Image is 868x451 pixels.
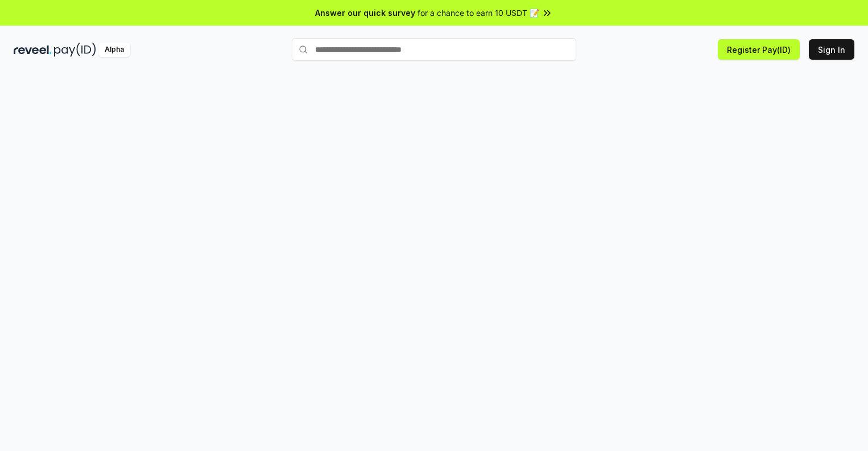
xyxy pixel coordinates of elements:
[54,43,96,57] img: pay_id
[315,7,415,19] span: Answer our quick survey
[14,43,52,57] img: reveel_dark
[418,7,539,19] span: for a chance to earn 10 USDT 📝
[809,39,854,60] button: Sign In
[718,39,800,60] button: Register Pay(ID)
[98,43,130,57] div: Alpha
